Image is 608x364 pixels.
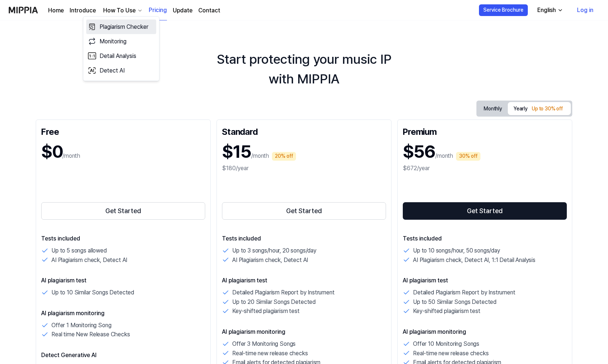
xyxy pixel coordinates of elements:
div: $672/year [403,164,567,173]
button: Get Started [41,202,205,220]
a: Plagiarism Checker [86,20,156,34]
div: 30% off [456,152,480,161]
button: Service Brochure [479,4,528,16]
p: AI plagiarism test [222,276,386,285]
div: How To Use [102,6,137,15]
div: 20% off [272,152,296,161]
p: /month [62,152,80,160]
p: Detailed Plagiarism Report by Instrument [232,288,335,297]
button: Get Started [403,202,567,220]
p: Offer 1 Monitoring Song [51,321,111,330]
p: Tests included [222,234,386,243]
p: AI plagiarism monitoring [222,328,386,336]
div: $180/year [222,164,386,173]
p: AI Plagiarism check, Detect AI, 1:1 Detail Analysis [413,255,535,265]
h1: $15 [222,140,251,164]
p: Up to 10 songs/hour, 50 songs/day [413,246,500,255]
p: AI plagiarism monitoring [41,309,205,318]
a: Pricing [149,0,167,20]
div: Up to 30% off [530,105,565,113]
p: Up to 3 songs/hour, 20 songs/day [232,246,316,255]
a: Detect AI [86,63,156,78]
p: Up to 20 Similar Songs Detected [232,297,316,307]
p: Up to 5 songs allowed [51,246,107,255]
p: AI Plagiarism check, Detect AI [232,255,308,265]
a: Update [173,6,192,15]
p: Detailed Plagiarism Report by Instrument [413,288,515,297]
button: Yearly [508,102,571,115]
div: English [536,6,557,15]
p: AI plagiarism test [41,276,205,285]
p: AI Plagiarism check, Detect AI [51,255,127,265]
a: Contact [198,6,220,15]
a: Get Started [403,201,567,221]
a: Monitoring [86,34,156,49]
p: /month [435,152,453,160]
h1: $0 [41,140,62,164]
p: Up to 10 Similar Songs Detected [51,288,134,297]
p: Key-shifted plagiarism test [232,306,300,316]
a: Introduce [70,6,96,15]
p: Tests included [403,234,567,243]
p: Tests included [41,234,205,243]
p: Key-shifted plagiarism test [413,306,480,316]
a: Detail Analysis [86,49,156,63]
div: Free [41,125,205,137]
a: Get Started [222,201,386,221]
div: Premium [403,125,567,137]
button: English [531,3,568,17]
p: Detect Generative AI [41,351,205,360]
a: Get Started [41,201,205,221]
div: Standard [222,125,386,137]
p: AI plagiarism monitoring [403,328,567,336]
h1: $56 [403,140,435,164]
button: Monthly [478,103,508,114]
p: Real time New Release Checks [51,330,130,339]
a: Home [48,6,64,15]
button: Get Started [222,202,386,220]
p: Real-time new release checks [413,349,489,358]
button: How To Use [102,6,143,15]
p: /month [251,152,269,160]
p: Offer 3 Monitoring Songs [232,339,296,349]
p: Real-time new release checks [232,349,308,358]
p: Up to 50 Similar Songs Detected [413,297,496,307]
p: AI plagiarism test [403,276,567,285]
p: Offer 10 Monitoring Songs [413,339,479,349]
